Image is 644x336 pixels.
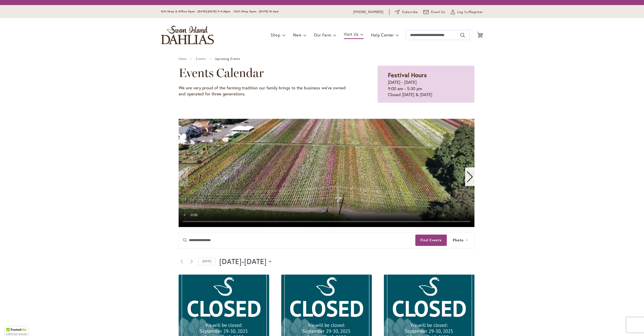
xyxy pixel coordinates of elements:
span: Gift Shop Open - [DATE] 10-3pm [235,10,279,13]
a: Events [196,57,206,61]
a: Click to select today's date [198,257,216,265]
span: [DATE] [219,256,242,267]
a: Log In/Register [451,10,483,15]
a: Next Events [188,258,194,265]
button: Find Events [415,235,447,246]
span: Gift Shop & Office Open - [DATE]-[DATE] 9-4:30pm / [161,10,235,13]
a: Subscribe [395,10,418,15]
span: Upcoming Events [215,57,240,61]
span: [DATE] [244,256,267,267]
strong: Festival Hours [388,71,427,79]
a: Previous Events [179,258,185,265]
p: [DATE] - [DATE] 9:00 am - 5:30 pm Closed [DATE] & [DATE] [388,79,464,98]
span: Shop [271,32,280,38]
iframe: Launch Accessibility Center [4,318,18,332]
input: Enter Keyword. Search for events by Keyword. [179,232,415,248]
span: - [242,256,244,267]
a: Email Us [423,10,446,15]
a: Home [179,57,186,61]
button: Click to toggle datepicker [219,256,271,267]
swiper-slide: 1 / 11 [179,119,474,227]
h2: Events Calendar [179,66,352,80]
span: Log In/Register [457,10,483,15]
span: Subscribe [402,10,418,15]
span: Visit Us [344,31,358,37]
span: Help Center [371,32,394,38]
button: Search [460,31,465,39]
a: store logo [161,26,214,44]
a: [PHONE_NUMBER] [353,10,384,15]
span: Our Farm [314,32,331,38]
span: Photo [453,237,464,243]
span: New [293,32,301,38]
span: Email Us [431,10,446,15]
p: We are very proud of the farming tradition our family brings to the business we've owned and oper... [179,85,352,97]
button: Photo [447,232,474,248]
